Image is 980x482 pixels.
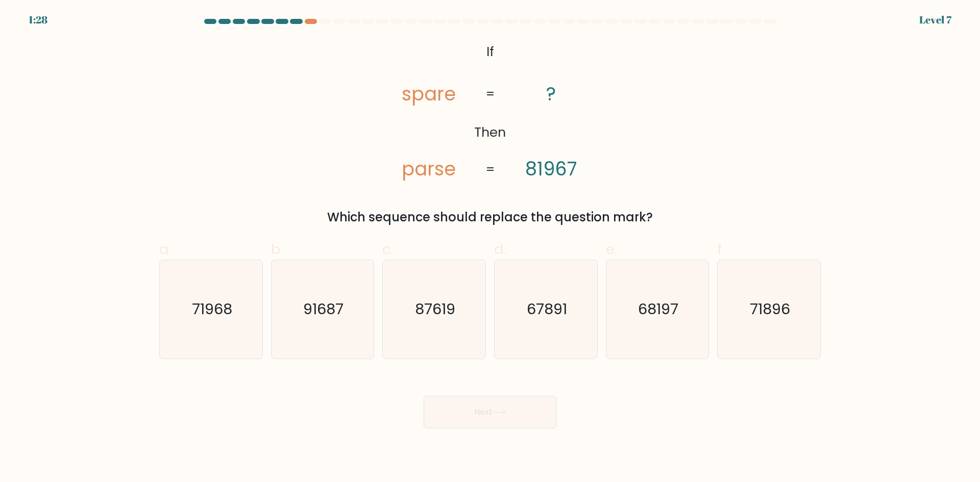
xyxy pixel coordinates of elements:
text: 87619 [415,299,455,319]
text: 67891 [527,299,567,319]
span: a. [159,239,171,259]
span: b. [271,239,283,259]
span: c. [382,239,394,259]
tspan: spare [402,81,456,107]
span: d. [494,239,506,259]
tspan: If [486,42,494,61]
text: 68197 [638,299,678,319]
tspan: Then [474,123,506,142]
tspan: = [485,85,495,104]
tspan: 81967 [525,156,577,182]
div: 1:28 [29,12,47,28]
tspan: ? [546,81,556,107]
span: f. [717,239,724,259]
button: Next [424,396,556,428]
span: e. [606,239,617,259]
text: 71896 [750,299,790,319]
svg: @import url('[URL][DOMAIN_NAME]); [373,39,607,184]
tspan: = [485,160,495,179]
text: 91687 [303,299,344,319]
div: Level 7 [919,12,951,28]
div: Which sequence should replace the question mark? [165,208,815,226]
text: 71968 [192,299,232,319]
tspan: parse [402,156,456,182]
